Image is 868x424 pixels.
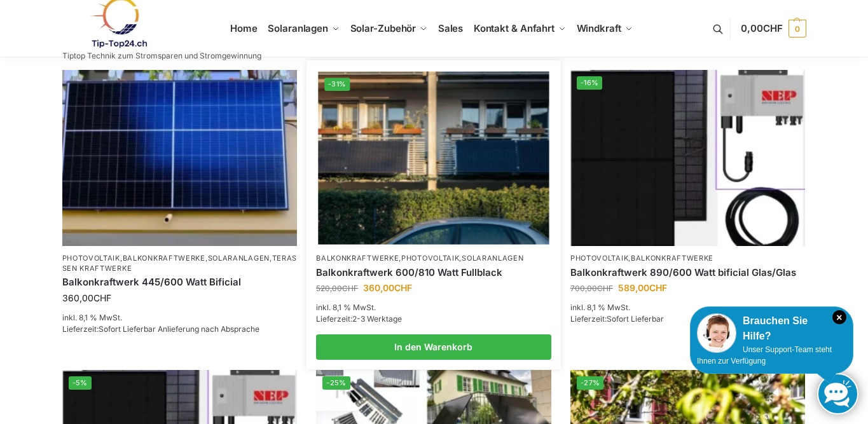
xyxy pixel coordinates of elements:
span: Sales [438,22,464,34]
p: , [570,254,806,263]
a: Photovoltaik [62,254,120,263]
span: 0 [789,20,806,38]
span: CHF [649,282,667,293]
img: 2 Balkonkraftwerke [318,72,549,245]
span: 0,00 [741,22,782,34]
span: 2-3 Werktage [352,314,402,324]
span: Sofort Lieferbar [607,314,664,324]
span: Solaranlagen [268,22,328,34]
bdi: 360,00 [62,292,111,303]
img: Bificiales Hochleistungsmodul [570,70,806,246]
bdi: 520,00 [316,284,358,293]
i: Schließen [832,310,846,324]
bdi: 360,00 [363,282,412,293]
span: Lieferzeit: [570,314,664,324]
img: Customer service [697,313,736,353]
bdi: 700,00 [570,284,613,293]
img: Solaranlage für den kleinen Balkon [62,70,298,246]
a: Balkonkraftwerk 445/600 Watt Bificial [62,276,298,289]
bdi: 589,00 [618,282,667,293]
a: Balkonkraftwerke [123,254,205,263]
span: CHF [93,292,111,303]
span: CHF [342,284,358,293]
p: , , [316,254,551,263]
span: Windkraft [577,22,621,34]
a: Balkonkraftwerke [316,254,399,263]
p: inkl. 8,1 % MwSt. [316,302,551,313]
span: Lieferzeit: [316,314,402,324]
span: Lieferzeit: [62,324,259,334]
span: Unser Support-Team steht Ihnen zur Verfügung [697,345,832,366]
a: Terassen Kraftwerke [62,254,298,272]
a: Solaranlagen [462,254,523,263]
a: Photovoltaik [401,254,459,263]
a: In den Warenkorb legen: „Balkonkraftwerk 600/810 Watt Fullblack“ [316,334,551,360]
p: Tiptop Technik zum Stromsparen und Stromgewinnung [62,52,261,60]
a: Photovoltaik [570,254,628,263]
a: 0,00CHF 0 [741,10,806,48]
p: inkl. 8,1 % MwSt. [570,302,806,313]
a: Balkonkraftwerk 890/600 Watt bificial Glas/Glas [570,266,806,279]
a: Balkonkraftwerke [631,254,713,263]
p: inkl. 8,1 % MwSt. [62,312,298,324]
span: Solar-Zubehör [350,22,417,34]
span: CHF [394,282,412,293]
a: Balkonkraftwerk 600/810 Watt Fullblack [316,266,551,279]
span: CHF [763,22,783,34]
span: CHF [597,284,613,293]
a: -16%Bificiales Hochleistungsmodul [570,70,806,246]
span: Kontakt & Anfahrt [474,22,555,34]
a: -31%2 Balkonkraftwerke [318,72,549,245]
p: , , , [62,254,298,273]
a: Solaranlagen [208,254,270,263]
div: Brauchen Sie Hilfe? [697,313,846,344]
span: Sofort Lieferbar Anlieferung nach Absprache [99,324,259,334]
